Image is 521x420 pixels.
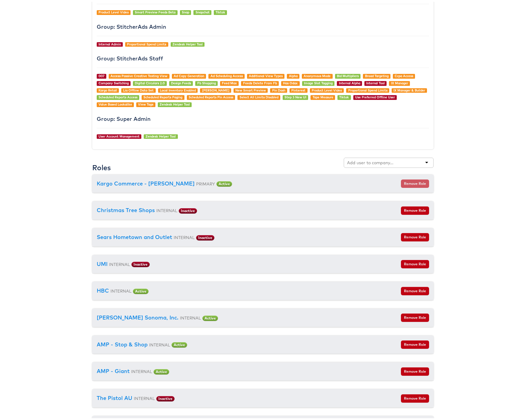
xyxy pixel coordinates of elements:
[283,79,298,83] a: Has Odax
[240,93,278,98] a: Select All Limits Disabled
[156,394,175,400] span: Inactive
[401,258,429,267] button: Remove Role
[235,86,266,91] a: New Smart Preview
[272,86,285,91] a: Pin Dash
[97,114,429,120] h4: Group: Super Admin
[131,367,152,372] small: INTERNAL
[97,205,155,212] a: Christmas Tree Shops
[391,79,408,83] a: IX Manager
[131,260,150,265] span: Inactive
[202,314,218,319] span: Active
[99,93,137,98] a: Scheduled Reports Access
[401,312,429,320] button: Remove Role
[171,79,191,83] a: Design Feeds
[97,232,172,239] a: Sears Hometown and Outlet
[109,260,130,265] small: INTERNAL
[146,133,176,137] a: Zendesk Helper Tool
[97,366,130,373] a: AMP - Giant
[189,93,233,98] a: Scheduled Reports Pin Access
[401,231,429,240] button: Remove Role
[196,233,214,239] span: Inactive
[133,287,149,292] span: Active
[366,79,385,83] a: Internal Tool
[149,340,170,346] small: INTERNAL
[143,93,182,98] a: Scheduled Reports Paging
[284,93,306,98] a: Step 3 New UI
[97,285,109,292] a: HBC
[395,72,413,76] a: Ccpa Access
[97,259,107,266] a: UMI
[97,339,148,346] a: AMP - Stop & Shop
[313,93,333,98] a: Tape Measure
[312,86,342,91] a: Product Level Video
[401,205,429,213] button: Remove Role
[196,179,215,185] small: PRIMARY
[99,101,132,105] a: Value Based Lookalike
[134,394,155,399] small: INTERNAL
[174,72,204,76] a: Ad Copy Generation
[216,8,225,13] a: Tiktok
[135,79,165,83] a: Digital Circulars 2.0
[172,40,203,45] a: Zendesk Helper Tool
[401,392,429,401] button: Remove Role
[160,86,196,91] a: Local Inventory Enabled
[401,366,429,374] button: Remove Role
[393,86,425,91] a: IX Manager & Builder
[196,8,210,13] a: Snapchat
[179,206,197,212] span: Inactive
[99,40,121,45] a: Internal Admin
[243,79,277,83] a: Feeds Delete From Fb
[135,8,175,13] a: Smart Preview Feeds Beta
[160,101,190,105] a: Zendesk Helper Tool
[99,86,117,91] a: Kargo Retail
[401,339,429,347] button: Remove Role
[289,72,298,76] a: Alpha
[92,162,111,170] h3: Roles
[123,86,154,91] a: Lia Offline Data Set
[401,178,429,186] button: Remove Role
[97,393,132,400] a: The Pistol AU
[110,287,131,292] small: INTERNAL
[174,233,195,238] small: INTERNAL
[304,72,331,76] a: Anonymous Mode
[365,72,389,76] a: Broad Targeting
[138,101,153,105] a: View Tags
[99,72,104,76] a: 007
[172,340,187,346] span: Active
[154,367,169,373] span: Active
[222,79,237,83] a: Feed Max
[355,93,395,98] a: Use Preferred Offline User
[339,93,349,98] a: Tiktok
[127,40,166,45] a: Proportional Spend Limits
[339,79,360,83] a: Internal Alpha
[202,86,229,91] a: [PERSON_NAME]
[348,86,387,91] a: Proportional Spend Limits
[304,79,333,83] a: Image Slot Tagging
[210,72,243,76] a: Ad Scheduling Access
[110,72,167,76] a: Access Passive Creative Testing View
[99,8,129,13] a: Product Level Video
[216,179,232,185] span: Active
[97,22,429,28] h4: Group: StitcherAds Admin
[197,79,216,83] a: Fb Shopping
[347,158,394,164] input: Add user to company...
[291,86,305,91] a: Pinterest
[182,8,189,13] a: Snap
[180,314,201,319] small: INTERNAL
[337,72,359,76] a: Bid Multipliers
[99,133,140,137] a: User Account Management
[99,79,129,83] a: Company Switching
[97,312,178,319] a: [PERSON_NAME] Sonoma, Inc.
[97,178,195,185] a: Kargo Commerce - [PERSON_NAME]
[249,72,283,76] a: Additional View Types
[156,206,177,211] small: INTERNAL
[97,54,429,60] h4: Group: StitcherAds Staff
[401,285,429,293] button: Remove Role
